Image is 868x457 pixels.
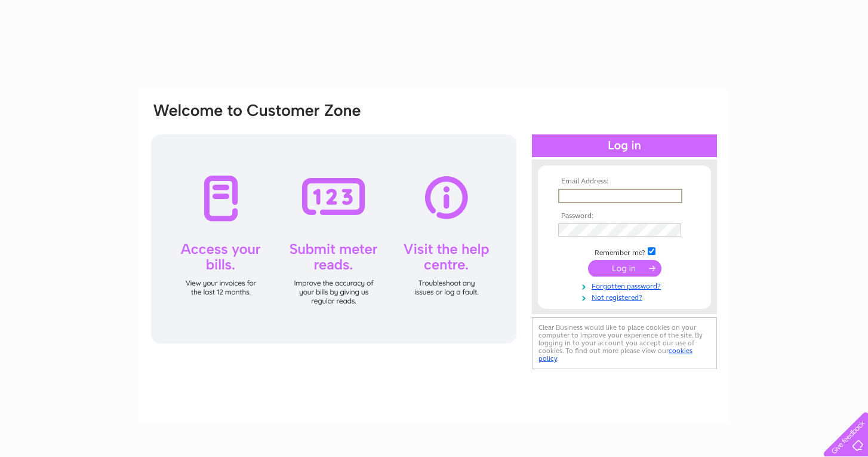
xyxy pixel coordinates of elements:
div: Clear Business would like to place cookies on your computer to improve your experience of the sit... [532,317,717,369]
td: Remember me? [555,246,694,257]
th: Email Address: [555,177,694,186]
input: Submit [588,260,661,277]
a: Not registered? [558,291,694,302]
th: Password: [555,212,694,220]
a: Forgotten password? [558,280,694,291]
a: cookies policy [538,346,692,363]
